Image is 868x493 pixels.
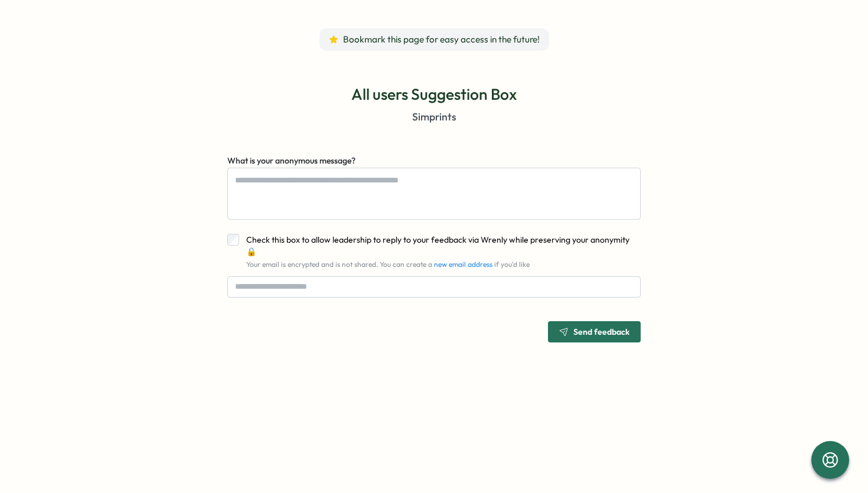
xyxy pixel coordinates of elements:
[246,260,530,269] span: Your email is encrypted and is not shared. You can create a if you'd like
[227,155,355,168] label: What is your anonymous message?
[434,260,492,269] a: new email address
[548,321,641,342] button: Send feedback
[573,328,629,336] span: Send feedback
[246,234,629,257] span: Check this box to allow leadership to reply to your feedback via Wrenly while preserving your ano...
[343,33,540,46] span: Bookmark this page for easy access in the future!
[412,109,456,125] p: Simprints
[351,84,517,105] p: All users Suggestion Box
